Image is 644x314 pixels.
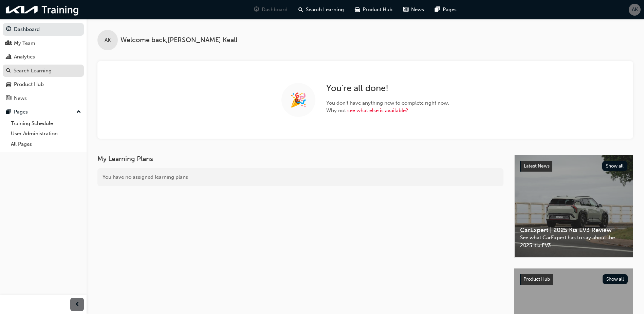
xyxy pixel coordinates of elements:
span: chart-icon [6,54,11,60]
img: kia-training [3,3,81,17]
button: Pages [3,106,84,118]
span: Pages [443,6,457,14]
span: Product Hub [523,276,550,282]
span: prev-icon [75,300,80,309]
h2: You're all done! [326,83,449,94]
button: Show all [602,161,628,171]
span: guage-icon [254,5,259,14]
span: Why not [326,107,449,115]
a: search-iconSearch Learning [293,3,349,17]
a: see what else is available? [347,107,408,114]
div: My Team [14,39,35,47]
a: Search Learning [3,65,84,77]
span: You don't have anything new to complete right now. [326,99,449,107]
span: news-icon [6,95,11,102]
a: My Team [3,37,84,50]
a: Dashboard [3,23,84,36]
a: User Administration [8,128,84,139]
span: Dashboard [262,6,288,14]
span: Latest News [524,163,550,169]
a: Product HubShow all [520,274,628,285]
a: Training Schedule [8,118,84,129]
span: Welcome back , [PERSON_NAME] Keall [121,36,237,44]
a: Latest NewsShow all [520,161,627,172]
span: CarExpert | 2025 Kia EV3 Review [520,226,627,234]
span: pages-icon [435,5,440,14]
div: You have no assigned learning plans [97,168,503,186]
span: See what CarExpert has to say about the 2025 Kia EV3. [520,234,627,249]
a: pages-iconPages [429,3,462,17]
span: search-icon [298,5,303,14]
span: pages-icon [6,109,11,115]
a: Analytics [3,51,84,63]
span: Product Hub [363,6,392,14]
div: News [14,94,27,102]
div: Pages [14,108,28,116]
span: car-icon [6,82,11,88]
a: car-iconProduct Hub [349,3,398,17]
a: Latest NewsShow allCarExpert | 2025 Kia EV3 ReviewSee what CarExpert has to say about the 2025 Ki... [514,155,633,258]
a: news-iconNews [398,3,429,17]
span: car-icon [355,5,360,14]
span: guage-icon [6,27,11,33]
a: News [3,92,84,105]
span: News [411,6,424,14]
span: AK [105,36,111,44]
span: up-icon [76,108,81,117]
a: All Pages [8,139,84,150]
span: news-icon [403,5,408,14]
button: Show all [603,274,628,284]
button: DashboardMy TeamAnalyticsSearch LearningProduct HubNews [3,22,84,106]
span: AK [632,6,638,14]
button: AK [629,4,641,16]
span: search-icon [6,68,11,74]
span: people-icon [6,40,11,47]
div: Analytics [14,53,35,61]
span: Search Learning [306,6,344,14]
div: Search Learning [14,67,52,75]
a: Product Hub [3,78,84,91]
span: 🎉 [290,96,307,104]
a: guage-iconDashboard [249,3,293,17]
div: Product Hub [14,81,44,88]
h3: My Learning Plans [97,155,503,163]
